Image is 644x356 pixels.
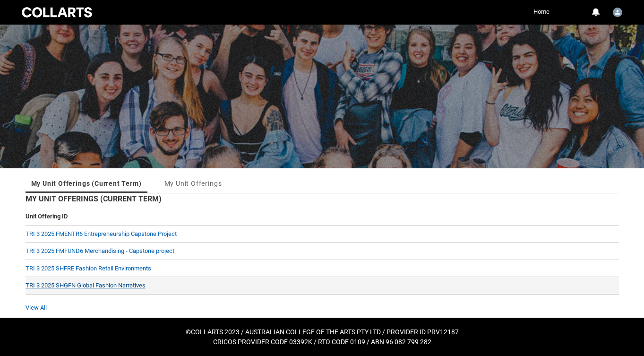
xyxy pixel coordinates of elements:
a: TRI 3 2025 FMENTR6 Entrepreneurship Capstone Project [26,230,177,237]
th: Unit Offering ID [26,208,619,226]
a: TRI 3 2025 FMFUND6 Merchandising - Capstone project [26,247,174,254]
a: TRI 3 2025 SHGFN Global Fashion Narratives [26,282,146,289]
a: My Unit Offerings (Current Term) [31,174,142,193]
h2: My Unit Offerings (Current Term) [26,193,619,208]
li: My Unit Offerings (Current Term) [26,174,147,193]
a: My Unit Offerings [164,174,222,193]
img: Karen.DeVos [613,8,622,17]
li: My Unit Offerings [159,174,228,193]
a: TRI 3 2025 SHFRE Fashion Retail Environments [26,265,151,272]
a: Home [531,5,552,19]
a: View All Unit Enrolments [26,304,47,311]
button: User Profile Karen.DeVos [610,4,625,19]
